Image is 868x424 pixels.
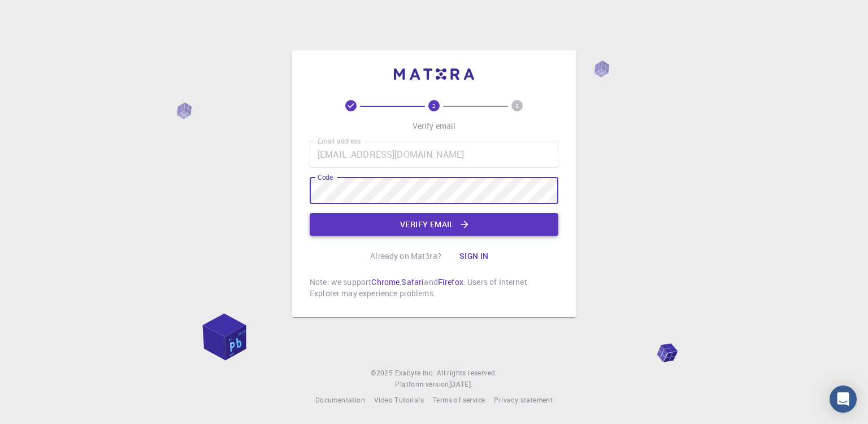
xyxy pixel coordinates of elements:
text: 2 [432,102,436,110]
a: Terms of service [433,395,485,406]
label: Email address [318,136,361,146]
a: [DATE]. [449,379,473,390]
text: 3 [515,102,519,110]
label: Code [318,172,333,182]
a: Video Tutorials [374,395,424,406]
a: Chrome [371,276,400,287]
a: Privacy statement [494,395,553,406]
span: Video Tutorials [374,395,424,404]
span: Platform version [395,379,449,390]
span: Documentation [315,395,365,404]
span: Exabyte Inc. [395,368,435,377]
a: Documentation [315,395,365,406]
span: Terms of service [433,395,485,404]
a: Firefox [438,276,463,287]
span: All rights reserved. [437,367,497,379]
a: Safari [401,276,424,287]
a: Exabyte Inc. [395,367,435,379]
button: Sign in [450,245,498,267]
div: Open Intercom Messenger [830,386,857,413]
span: [DATE] . [449,379,473,388]
p: Verify email [413,120,456,132]
span: © 2025 [371,367,394,379]
p: Note: we support , and . Users of Internet Explorer may experience problems. [310,276,558,299]
button: Verify email [310,213,558,236]
span: Privacy statement [494,395,553,404]
p: Already on Mat3ra? [370,250,441,262]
